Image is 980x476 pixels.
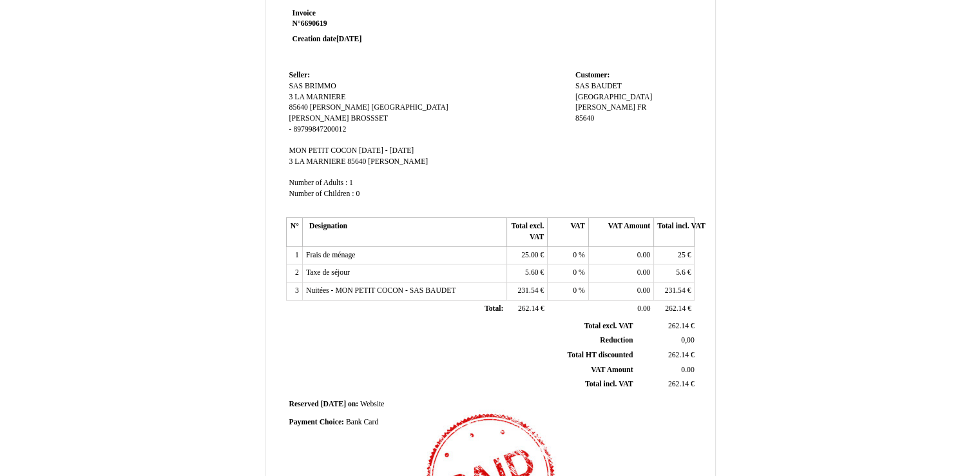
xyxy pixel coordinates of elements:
[289,146,358,155] span: MON PETIT COCON
[289,82,336,90] span: SAS BRIMMO
[286,283,302,301] td: 3
[575,82,589,90] span: SAS
[371,103,448,112] span: [GEOGRAPHIC_DATA]
[336,35,361,43] span: [DATE]
[575,103,635,112] span: [PERSON_NAME]
[517,286,538,295] span: 231.54
[289,418,344,426] span: Payment Choice:
[637,268,650,277] span: 0.00
[368,157,428,166] span: [PERSON_NAME]
[359,146,414,155] span: [DATE] - [DATE]
[676,268,686,277] span: 5.6
[584,322,633,330] span: Total excl. VAT
[525,268,538,277] span: 5.60
[591,82,621,90] span: BAUDET
[654,283,695,301] td: €
[654,218,695,246] th: Total incl. VAT
[293,35,362,43] strong: Creation date
[635,348,697,363] td: €
[654,246,695,264] td: €
[506,283,547,301] td: €
[665,304,686,313] span: 262.14
[573,251,577,259] span: 0
[306,268,350,277] span: Taxe de séjour
[573,268,577,277] span: 0
[548,218,588,246] th: VAT
[485,304,503,313] span: Total:
[293,19,447,29] strong: N°
[289,400,319,408] span: Reserved
[289,179,348,187] span: Number of Adults :
[548,246,588,264] td: %
[289,190,354,198] span: Number of Children :
[349,179,353,187] span: 1
[289,71,310,79] span: Seller:
[548,264,588,283] td: %
[591,366,633,374] span: VAT Amount
[637,286,650,295] span: 0.00
[286,264,302,283] td: 2
[637,103,646,112] span: FR
[637,304,650,313] span: 0.00
[346,418,378,426] span: Bank Card
[506,246,547,264] td: €
[668,380,689,388] span: 262.14
[356,190,360,198] span: 0
[301,19,327,28] span: 6690619
[575,114,594,123] span: 85640
[293,125,346,134] span: 89799847200012
[302,218,506,246] th: Designation
[668,351,689,359] span: 262.14
[348,400,358,408] span: on:
[654,264,695,283] td: €
[289,93,346,101] span: 3 LA MARNIERE
[506,264,547,283] td: €
[289,157,346,166] span: 3 LA MARNIERE
[678,251,686,259] span: 25
[548,283,588,301] td: %
[310,103,370,112] span: [PERSON_NAME]
[518,304,539,313] span: 262.14
[635,319,697,333] td: €
[573,286,577,295] span: 0
[289,114,349,123] span: [PERSON_NAME]
[567,351,633,359] span: Total HT discounted
[289,103,308,112] span: 85640
[286,246,302,264] td: 1
[289,125,292,134] span: -
[635,377,697,392] td: €
[600,336,633,344] span: Reduction
[588,218,653,246] th: VAT Amount
[360,400,384,408] span: Website
[306,286,456,295] span: Nuitées - MON PETIT COCON - SAS BAUDET
[575,93,652,101] span: [GEOGRAPHIC_DATA]
[506,218,547,246] th: Total excl. VAT
[637,251,650,259] span: 0.00
[347,157,366,166] span: 85640
[654,300,695,318] td: €
[321,400,346,408] span: [DATE]
[681,336,694,344] span: 0,00
[681,366,694,374] span: 0.00
[506,300,547,318] td: €
[665,286,686,295] span: 231.54
[575,71,610,79] span: Customer:
[521,251,538,259] span: 25.00
[286,218,302,246] th: N°
[293,9,316,17] span: Invoice
[668,322,689,330] span: 262.14
[585,380,633,388] span: Total incl. VAT
[306,251,356,259] span: Frais de ménage
[351,114,388,123] span: BROSSSET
